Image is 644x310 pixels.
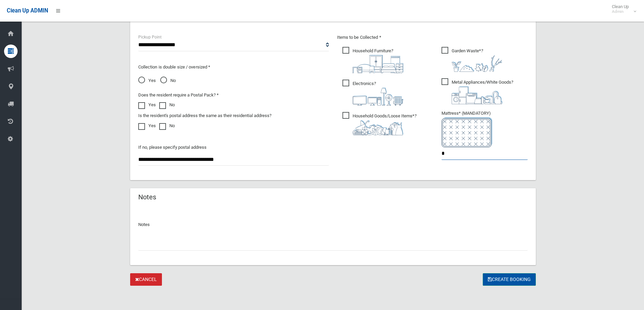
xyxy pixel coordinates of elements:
label: If no, please specify postal address [138,143,207,151]
span: Mattress* (MANDATORY) [442,111,528,147]
span: No [160,77,176,85]
label: Yes [138,122,156,130]
button: Create Booking [483,273,536,286]
i: ? [353,48,403,73]
img: 36c1b0289cb1767239cdd3de9e694f19.png [452,86,502,104]
img: 4fd8a5c772b2c999c83690221e5242e0.png [452,55,502,72]
i: ? [353,113,416,135]
p: Items to be Collected * [337,33,528,41]
a: Cancel [130,273,162,286]
span: Household Goods/Loose Items* [342,112,416,135]
p: Notes [138,221,528,229]
label: Yes [138,101,156,109]
span: Clean Up ADMIN [7,7,48,14]
label: Is the resident's postal address the same as their residential address? [138,112,271,120]
small: Admin [612,9,629,14]
img: aa9efdbe659d29b613fca23ba79d85cb.png [353,55,403,73]
img: b13cc3517677393f34c0a387616ef184.png [353,120,403,135]
span: Clean Up [609,4,636,14]
header: Notes [130,191,164,204]
span: Garden Waste* [442,47,502,72]
label: No [159,101,175,109]
i: ? [452,48,502,72]
span: Yes [138,77,156,85]
span: Metal Appliances/White Goods [442,78,513,104]
i: ? [452,80,513,104]
label: No [159,122,175,130]
label: Does the resident require a Postal Pack? * [138,91,219,99]
span: Household Furniture [342,47,403,73]
p: Collection is double size / oversized * [138,63,329,71]
img: e7408bece873d2c1783593a074e5cb2f.png [442,117,492,147]
span: Electronics [342,80,403,106]
i: ? [353,81,403,106]
img: 394712a680b73dbc3d2a6a3a7ffe5a07.png [353,88,403,106]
